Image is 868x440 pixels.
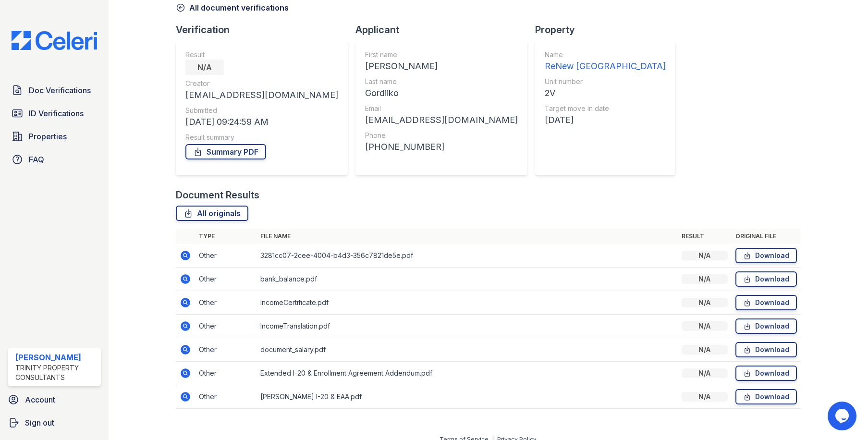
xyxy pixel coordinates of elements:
[257,315,677,338] td: IncomeTranslation.pdf
[195,244,257,268] td: Other
[535,23,683,37] div: Property
[735,295,797,310] a: Download
[257,244,677,268] td: 3281cc07-2cee-4004-b4d3-356c7821de5e.pdf
[545,50,666,60] div: Name
[195,315,257,338] td: Other
[735,271,797,287] a: Download
[176,206,248,221] a: All originals
[185,50,338,60] div: Result
[545,86,666,100] div: 2V
[195,229,257,244] th: Type
[176,2,289,13] a: All document verifications
[8,104,101,123] a: ID Verifications
[365,113,518,127] div: [EMAIL_ADDRESS][DOMAIN_NAME]
[365,50,518,60] div: First name
[185,144,266,159] a: Summary PDF
[365,104,518,113] div: Email
[735,342,797,357] a: Download
[8,127,101,146] a: Properties
[185,79,338,88] div: Creator
[15,363,97,382] div: Trinity Property Consultants
[257,268,677,291] td: bank_balance.pdf
[682,274,728,284] div: N/A
[195,385,257,409] td: Other
[545,104,666,113] div: Target move in date
[735,389,797,404] a: Download
[29,154,44,165] span: FAQ
[365,131,518,140] div: Phone
[176,23,355,37] div: Verification
[25,417,54,428] span: Sign out
[176,188,259,202] div: Document Results
[15,352,97,363] div: [PERSON_NAME]
[682,251,728,260] div: N/A
[682,345,728,354] div: N/A
[185,106,338,115] div: Submitted
[4,31,105,50] img: CE_Logo_Blue-a8612792a0a2168367f1c8372b55b34899dd931a85d93a1a3d3e32e68fde9ad4.png
[365,77,518,86] div: Last name
[365,86,518,100] div: Gordiiko
[8,81,101,100] a: Doc Verifications
[735,366,797,381] a: Download
[25,394,55,405] span: Account
[735,318,797,334] a: Download
[8,150,101,169] a: FAQ
[678,229,732,244] th: Result
[682,368,728,378] div: N/A
[732,229,801,244] th: Original file
[545,60,666,73] div: ReNew [GEOGRAPHIC_DATA]
[29,131,67,142] span: Properties
[195,338,257,362] td: Other
[365,60,518,73] div: [PERSON_NAME]
[185,115,338,129] div: [DATE] 09:24:59 AM
[257,229,677,244] th: File name
[29,85,91,96] span: Doc Verifications
[545,113,666,127] div: [DATE]
[365,140,518,154] div: [PHONE_NUMBER]
[195,362,257,385] td: Other
[735,248,797,263] a: Download
[682,392,728,402] div: N/A
[257,385,677,409] td: [PERSON_NAME] I-20 & EAA.pdf
[828,402,858,430] iframe: chat widget
[185,88,338,102] div: [EMAIL_ADDRESS][DOMAIN_NAME]
[29,108,84,119] span: ID Verifications
[4,413,105,432] a: Sign out
[257,291,677,315] td: IncomeCertificate.pdf
[185,133,338,142] div: Result summary
[185,60,224,75] div: N/A
[257,338,677,362] td: document_salary.pdf
[355,23,535,37] div: Applicant
[682,321,728,331] div: N/A
[4,390,105,409] a: Account
[545,77,666,86] div: Unit number
[257,362,677,385] td: Extended I-20 & Enrollment Agreement Addendum.pdf
[195,268,257,291] td: Other
[682,298,728,307] div: N/A
[545,50,666,73] a: Name ReNew [GEOGRAPHIC_DATA]
[195,291,257,315] td: Other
